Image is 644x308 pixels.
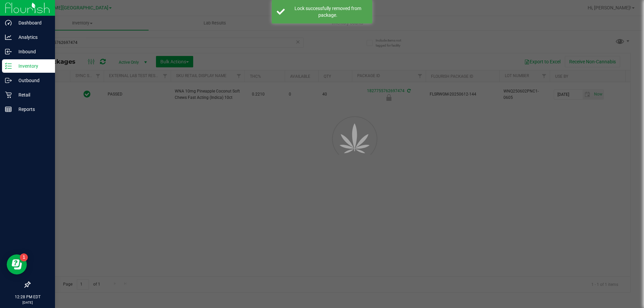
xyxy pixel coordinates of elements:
inline-svg: Dashboard [5,19,12,26]
p: 12:28 PM EDT [3,294,52,300]
p: Reports [12,105,52,113]
div: Lock successfully removed from package. [288,5,367,18]
inline-svg: Inventory [5,63,12,69]
inline-svg: Inbound [5,48,12,55]
p: [DATE] [3,300,52,305]
p: Retail [12,91,52,99]
p: Inbound [12,48,52,56]
p: Dashboard [12,19,52,27]
p: Inventory [12,62,52,70]
iframe: Resource center unread badge [20,253,28,261]
inline-svg: Outbound [5,77,12,84]
inline-svg: Analytics [5,34,12,41]
inline-svg: Reports [5,106,12,113]
iframe: Resource center [7,254,27,274]
p: Analytics [12,33,52,41]
p: Outbound [12,76,52,84]
inline-svg: Retail [5,91,12,98]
